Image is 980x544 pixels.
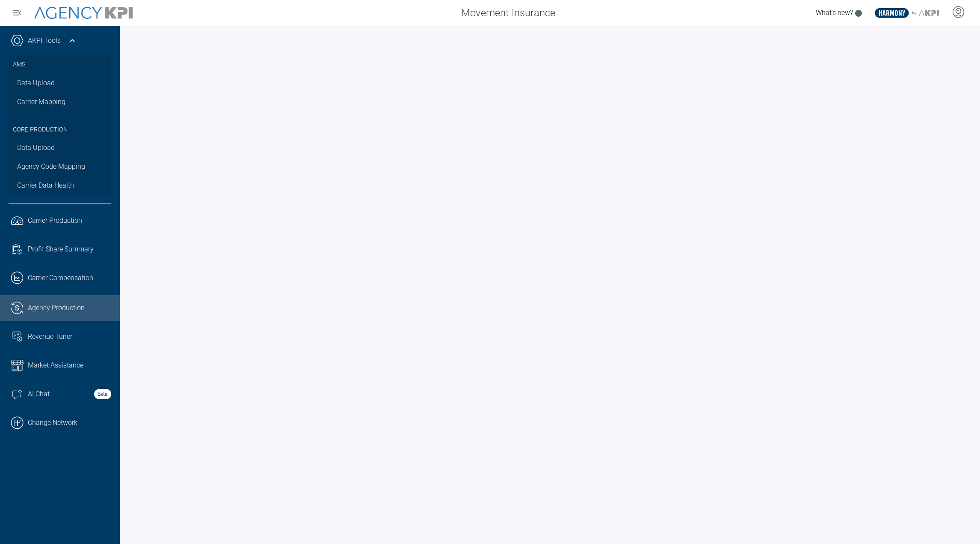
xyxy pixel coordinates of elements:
span: Carrier Production [28,215,82,226]
span: AI Chat [28,389,50,399]
span: Revenue Tuner [28,332,72,342]
span: Carrier Data Health [17,180,74,191]
img: AgencyKPI [34,7,133,19]
a: Data Upload [9,74,111,93]
a: Carrier Mapping [9,93,111,111]
a: Agency Code Mapping [9,157,111,176]
span: Profit Share Summary [28,244,94,254]
span: Agency Production [28,303,85,313]
a: Carrier Data Health [9,176,111,195]
span: Market Assistance [28,360,83,371]
span: Movement Insurance [461,5,555,21]
a: Data Upload [9,138,111,157]
h3: AMS [13,56,107,74]
a: AKPI Tools [28,36,61,46]
span: Carrier Compensation [28,273,93,283]
h3: Core Production [13,116,107,139]
strong: Beta [94,389,111,399]
span: What's new? [816,9,853,17]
